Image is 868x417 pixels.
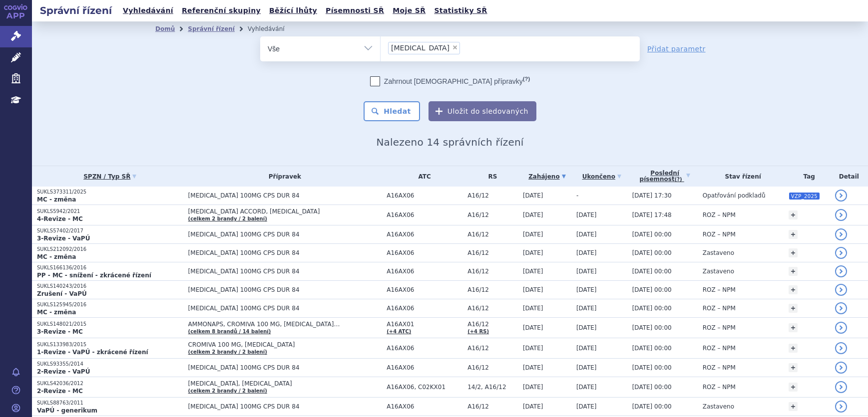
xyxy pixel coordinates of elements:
[789,285,798,294] a: +
[835,322,847,334] a: detail
[266,4,320,17] a: Běžící lhůty
[835,342,847,354] a: detail
[37,341,183,348] p: SUKLS133983/2015
[37,400,183,407] p: SUKLS88763/2011
[830,166,868,187] th: Detail
[37,328,83,335] strong: 3-Revize - MC
[789,344,798,353] a: +
[632,364,672,371] span: [DATE] 00:00
[37,170,183,184] a: SPZN / Typ SŘ
[37,388,83,395] strong: 2-Revize - MC
[523,403,543,410] span: [DATE]
[789,267,798,276] a: +
[784,166,830,187] th: Tag
[467,286,518,293] span: A16/12
[37,309,76,316] strong: MC - změna
[387,286,462,293] span: A16AX06
[188,192,382,199] span: [MEDICAL_DATA] 100MG CPS DUR 84
[188,231,382,238] span: [MEDICAL_DATA] 100MG CPS DUR 84
[387,305,462,312] span: A16AX06
[188,388,267,394] a: (celkem 2 brandy / 2 balení)
[789,230,798,239] a: +
[523,364,543,371] span: [DATE]
[835,265,847,277] a: detail
[467,231,518,238] span: A16/12
[37,368,90,375] strong: 2-Revize - VaPÚ
[632,249,672,256] span: [DATE] 00:00
[37,361,183,368] p: SUKLS93355/2014
[431,4,490,17] a: Statistiky SŘ
[675,177,682,183] abbr: (?)
[188,25,235,32] a: Správní řízení
[391,44,449,51] span: [MEDICAL_DATA]
[364,101,420,121] button: Hledat
[632,324,672,331] span: [DATE] 00:00
[835,381,847,393] a: detail
[188,216,267,221] a: (celkem 2 brandy / 2 balení)
[387,384,462,391] span: A16AX06, C02KX01
[467,329,489,334] a: (+4 RS)
[698,166,784,187] th: Stav řízení
[576,345,597,352] span: [DATE]
[37,407,97,414] strong: VaPÚ - generikum
[467,364,518,371] span: A16/12
[576,403,597,410] span: [DATE]
[452,44,458,50] span: ×
[387,345,462,352] span: A16AX06
[789,402,798,411] a: +
[835,209,847,221] a: detail
[37,349,148,356] strong: 1-Revize - VaPÚ - zkrácené řízení
[370,76,530,86] label: Zahrnout [DEMOGRAPHIC_DATA] přípravky
[523,76,530,82] abbr: (?)
[467,384,518,391] span: 14/2, A16/12
[37,246,183,253] p: SUKLS212092/2016
[576,324,597,331] span: [DATE]
[467,192,518,199] span: A16/12
[188,208,382,215] span: [MEDICAL_DATA] ACCORD, [MEDICAL_DATA]
[188,329,271,334] a: (celkem 8 brandů / 14 balení)
[37,321,183,328] p: SUKLS148021/2015
[703,249,734,256] span: Zastaveno
[188,249,382,256] span: [MEDICAL_DATA] 100MG CPS DUR 84
[387,321,462,328] span: A16AX01
[387,329,411,334] a: (+4 ATC)
[37,189,183,196] p: SUKLS373311/2025
[429,101,536,121] button: Uložit do sledovaných
[576,192,578,199] span: -
[523,286,543,293] span: [DATE]
[37,272,151,279] strong: PP - MC - snížení - zkrácené řízení
[523,249,543,256] span: [DATE]
[789,363,798,372] a: +
[523,211,543,218] span: [DATE]
[632,384,672,391] span: [DATE] 00:00
[390,4,429,17] a: Moje SŘ
[37,215,83,222] strong: 4-Revize - MC
[523,268,543,275] span: [DATE]
[387,211,462,218] span: A16AX06
[523,170,571,184] a: Zahájeno
[155,25,175,32] a: Domů
[703,268,734,275] span: Zastaveno
[789,323,798,332] a: +
[188,268,382,275] span: [MEDICAL_DATA] 100MG CPS DUR 84
[179,4,264,17] a: Referenční skupiny
[576,384,597,391] span: [DATE]
[523,231,543,238] span: [DATE]
[835,190,847,202] a: detail
[37,208,183,215] p: SUKLS5942/2021
[576,364,597,371] span: [DATE]
[32,3,120,17] h2: Správní řízení
[835,284,847,296] a: detail
[647,44,706,54] a: Přidat parametr
[37,235,90,242] strong: 3-Revize - VaPÚ
[188,305,382,312] span: [MEDICAL_DATA] 100MG CPS DUR 84
[467,403,518,410] span: A16/12
[37,290,87,297] strong: Zrušení - VaPÚ
[376,136,523,148] span: Nalezeno 14 správních řízení
[632,166,698,187] a: Poslednípísemnost(?)
[835,247,847,259] a: detail
[37,301,183,308] p: SUKLS125945/2016
[387,268,462,275] span: A16AX06
[467,345,518,352] span: A16/12
[632,345,672,352] span: [DATE] 00:00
